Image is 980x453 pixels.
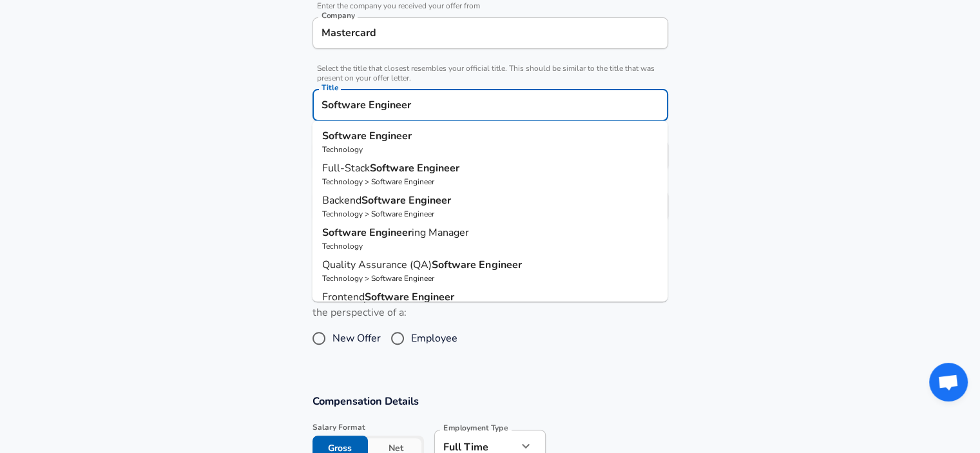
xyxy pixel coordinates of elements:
[318,95,662,115] input: Software Engineer
[318,23,662,43] input: Google
[322,273,657,284] p: Technology > Software Engineer
[443,424,508,432] label: Employment Type
[322,176,657,188] p: Technology > Software Engineer
[312,64,668,83] span: Select the title that closest resembles your official title. This should be similar to the title ...
[408,193,451,207] strong: Engineer
[322,12,355,19] label: Company
[361,193,408,207] strong: Software
[412,290,454,304] strong: Engineer
[929,363,968,401] div: Open chat
[312,422,424,433] span: Salary Format
[322,226,369,240] strong: Software
[322,144,657,155] p: Technology
[322,84,338,92] label: Title
[312,394,668,409] h3: Compensation Details
[322,240,657,252] p: Technology
[432,258,479,272] strong: Software
[322,161,370,175] span: Full-Stack
[411,331,457,346] span: Employee
[322,129,369,143] strong: Software
[417,161,459,175] strong: Engineer
[332,331,381,346] span: New Offer
[322,290,365,304] span: Frontend
[369,129,412,143] strong: Engineer
[370,161,417,175] strong: Software
[312,291,485,320] label: These compensation details are from the perspective of a:
[322,258,432,272] span: Quality Assurance (QA)
[479,258,521,272] strong: Engineer
[322,193,361,207] span: Backend
[312,1,668,11] span: Enter the company you received your offer from
[322,208,657,220] p: Technology > Software Engineer
[369,226,412,240] strong: Engineer
[365,290,412,304] strong: Software
[412,226,469,240] span: ing Manager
